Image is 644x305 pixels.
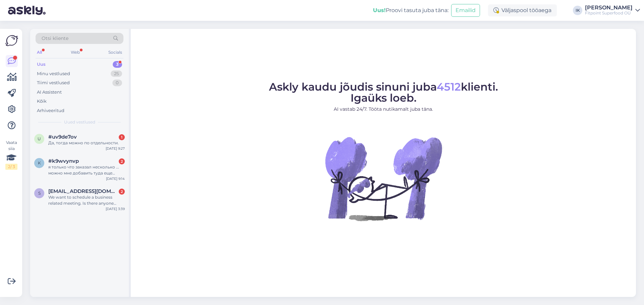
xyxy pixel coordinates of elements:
[64,119,95,125] span: Uued vestlused
[48,134,77,140] span: #uv9de7ov
[585,10,633,16] div: Fitpoint Superfood OÜ
[38,160,41,165] span: k
[5,140,17,170] div: Vaata siia
[37,70,70,77] div: Minu vestlused
[69,48,81,57] div: Web
[573,6,582,15] div: IK
[113,61,122,68] div: 3
[38,136,41,141] span: u
[451,4,480,17] button: Emailid
[48,158,79,164] span: #k9wvynvp
[48,188,118,194] span: saerabbas503@gmail.com
[37,80,70,86] div: Tiimi vestlused
[42,35,68,42] span: Otsi kliente
[48,194,125,206] div: We want to schedule a business related meeting. Is there anyone available?
[119,134,125,140] div: 1
[585,5,633,10] div: [PERSON_NAME]
[48,140,125,146] div: Да, тогда можно по отдельности.
[269,80,498,104] span: Askly kaudu jõudis sinuni juba klienti. Igaüks loeb.
[37,98,47,105] div: Kõik
[585,5,640,16] a: [PERSON_NAME]Fitpoint Superfood OÜ
[107,48,123,57] div: Socials
[106,206,125,211] div: [DATE] 3:39
[111,70,122,77] div: 25
[437,80,461,93] span: 4512
[48,164,125,176] div: я только что заказал несколько ... можно мне добавить туда еще [PERSON_NAME] что бы не переплачив...
[5,34,18,47] img: Askly Logo
[37,107,64,114] div: Arhiveeritud
[38,191,41,196] span: s
[106,146,125,151] div: [DATE] 9:27
[373,6,448,14] div: Proovi tasuta juba täna:
[373,7,386,13] b: Uus!
[119,189,125,195] div: 2
[112,80,122,86] div: 0
[269,106,498,113] p: AI vastab 24/7. Tööta nutikamalt juba täna.
[36,48,43,57] div: All
[5,164,17,170] div: 2 / 3
[323,118,444,239] img: No Chat active
[37,61,46,68] div: Uus
[37,89,62,96] div: AI Assistent
[488,4,557,16] div: Väljaspool tööaega
[119,158,125,164] div: 2
[106,176,125,181] div: [DATE] 9:14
